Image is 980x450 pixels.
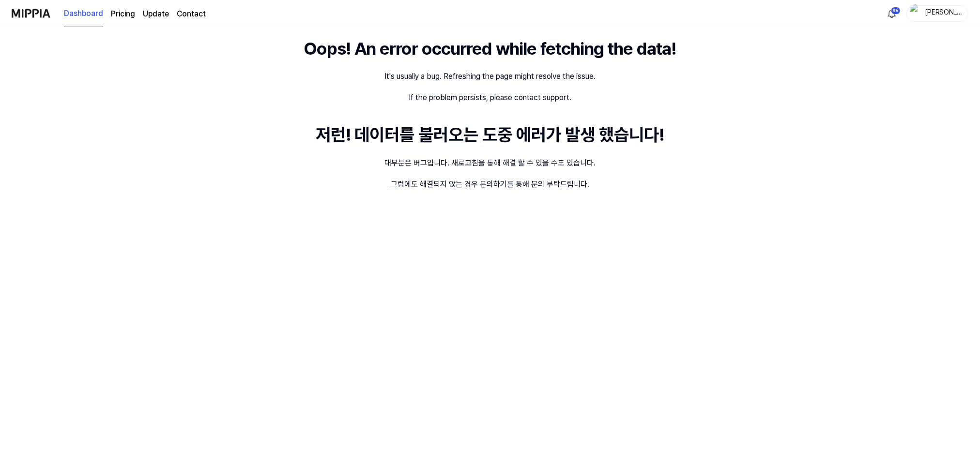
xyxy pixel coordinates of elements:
img: profile [910,4,921,23]
div: 95 [891,7,901,15]
div: It's usually a bug. Refreshing the page might resolve the issue. [384,71,596,82]
button: 알림95 [884,6,900,21]
button: Pricing [111,8,135,20]
a: Contact [177,8,206,20]
div: 그럼에도 해결되지 않는 경우 문의하기를 통해 문의 부탁드립니다. [391,179,589,190]
div: 저런! 데이터를 불러오는 도중 에러가 발생 했습니다! [316,123,664,147]
a: Dashboard [64,0,103,27]
div: [PERSON_NAME] [924,8,962,18]
div: 대부분은 버그입니다. 새로고침을 통해 해결 할 수 있을 수도 있습니다. [384,157,596,169]
a: Update [143,8,169,20]
img: 알림 [886,8,898,19]
button: profile[PERSON_NAME] [906,5,968,22]
div: If the problem persists, please contact support. [409,92,571,104]
div: Oops! An error occurred while fetching the data! [304,37,676,61]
